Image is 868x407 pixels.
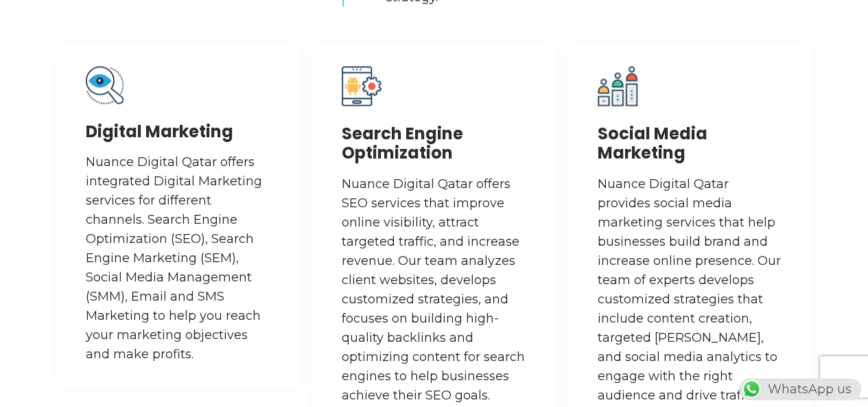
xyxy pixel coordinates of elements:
[739,382,861,397] a: WhatsAppWhatsApp us
[598,124,782,164] h3: Social Media Marketing
[342,174,526,405] p: Nuance Digital Qatar offers SEO services that improve online visibility, attract targeted traffic...
[740,378,762,400] img: WhatsApp
[86,122,270,142] h3: Digital Marketing
[86,152,270,364] p: Nuance Digital Qatar offers integrated Digital Marketing services for different channels. Search ...
[342,124,526,164] h3: Search Engine Optimization
[739,378,861,400] div: WhatsApp us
